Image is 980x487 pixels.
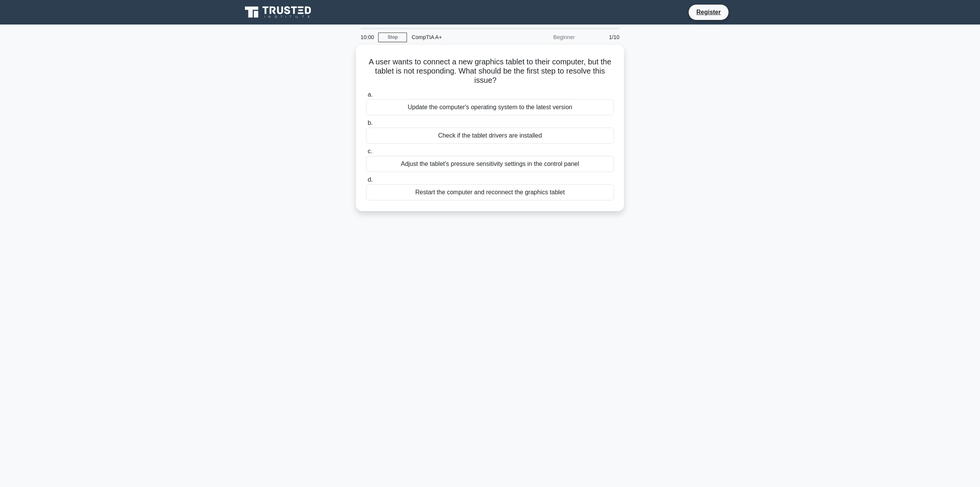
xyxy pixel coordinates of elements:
[378,33,407,42] a: Stop
[367,176,372,183] span: d.
[367,120,372,126] span: b.
[692,7,725,17] a: Register
[367,91,372,98] span: a.
[356,30,378,45] div: 10:00
[579,30,624,45] div: 1/10
[365,57,615,85] h5: A user wants to connect a new graphics tablet to their computer, but the tablet is not responding...
[366,156,614,172] div: Adjust the tablet's pressure sensitivity settings in the control panel
[366,128,614,144] div: Check if the tablet drivers are installed
[407,30,512,45] div: CompTIA A+
[512,30,579,45] div: Beginner
[366,184,614,200] div: Restart the computer and reconnect the graphics tablet
[367,148,372,154] span: c.
[366,99,614,115] div: Update the computer's operating system to the latest version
